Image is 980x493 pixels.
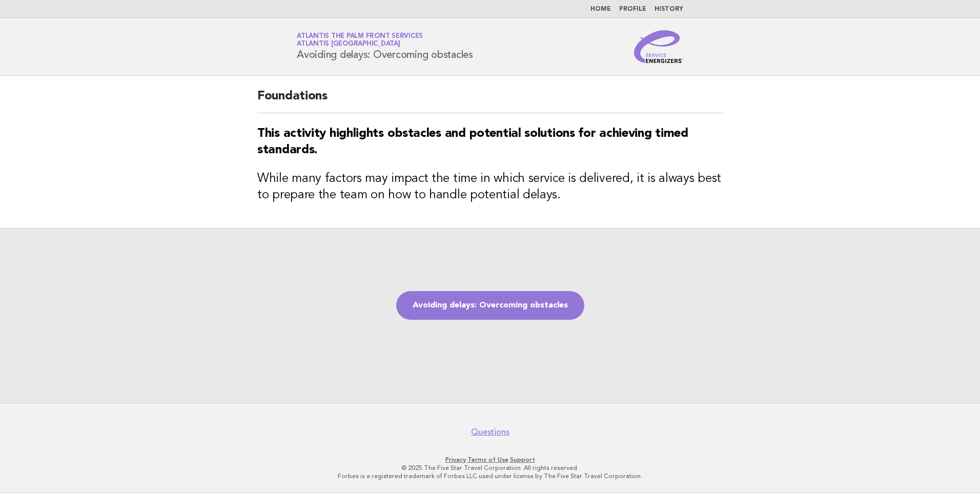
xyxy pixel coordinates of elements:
[257,171,723,203] h3: While many factors may impact the time in which service is delivered, it is always best to prepar...
[634,30,683,63] img: Service Energizers
[297,33,473,60] h1: Avoiding delays: Overcoming obstacles
[619,6,646,12] a: Profile
[590,6,611,12] a: Home
[297,41,400,48] span: Atlantis [GEOGRAPHIC_DATA]
[257,128,688,156] strong: This activity highlights obstacles and potential solutions for achieving timed standards.
[471,427,509,437] a: Questions
[396,291,584,320] a: Avoiding delays: Overcoming obstacles
[257,88,723,113] h2: Foundations
[176,456,804,464] p: · ·
[510,456,535,463] a: Support
[176,472,804,480] p: Forbes is a registered trademark of Forbes LLC used under license by The Five Star Travel Corpora...
[297,33,423,47] a: Atlantis The Palm Front ServicesAtlantis [GEOGRAPHIC_DATA]
[176,464,804,472] p: © 2025 The Five Star Travel Corporation. All rights reserved.
[655,6,683,12] a: History
[467,456,508,463] a: Terms of Use
[445,456,466,463] a: Privacy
